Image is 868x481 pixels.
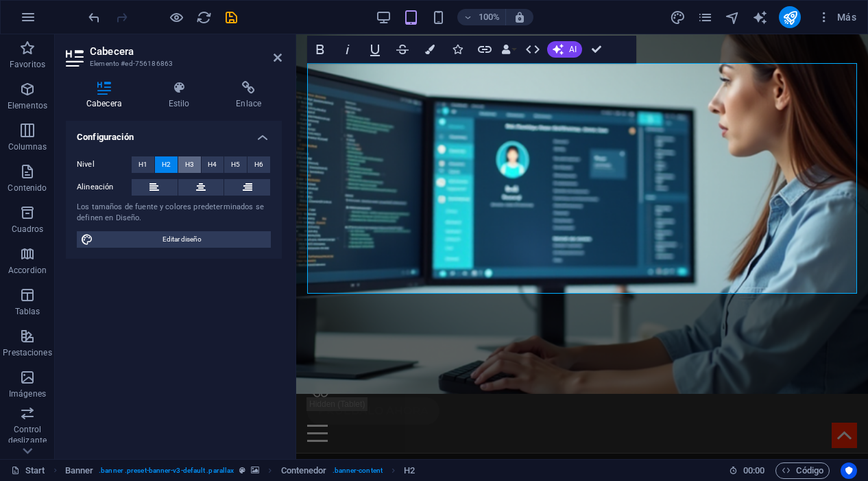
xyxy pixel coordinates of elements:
a: Haz clic para cancelar la selección y doble clic para abrir páginas [11,462,45,479]
button: Data Bindings [499,36,518,63]
button: Underline (⌘U) [362,36,388,63]
span: H4 [208,156,217,173]
h4: Configuración [66,121,282,145]
span: Haz clic para seleccionar y doble clic para editar [65,462,94,479]
button: H4 [202,156,224,173]
span: AI [569,45,577,54]
button: H1 [132,156,154,173]
i: Este elemento contiene un fondo [251,467,259,474]
span: H6 [254,156,263,173]
button: H5 [224,156,247,173]
button: reload [195,9,212,25]
span: Código [782,462,823,479]
h4: Cabecera [66,81,148,110]
span: : [753,465,755,476]
button: 100% [457,9,506,25]
i: Guardar (Ctrl+S) [224,10,239,25]
p: Columnas [8,141,47,152]
p: Elementos [8,100,47,111]
button: Bold (⌘B) [307,36,333,63]
button: Confirm (⌘+⏎) [583,36,610,63]
span: . banner-content [333,462,383,479]
button: HTML [520,36,546,63]
button: navigator [724,9,740,25]
button: H2 [155,156,178,173]
span: Más [817,10,856,24]
button: pages [697,9,713,25]
span: Editar diseño [97,231,267,248]
span: Haz clic para seleccionar y doble clic para editar [281,462,327,479]
i: Publicar [782,10,798,25]
button: Más [812,6,862,28]
h6: 100% [478,9,500,25]
button: Código [775,462,830,479]
span: H3 [185,156,194,173]
button: undo [86,9,102,25]
nav: breadcrumb [65,462,415,479]
button: Link [472,36,498,63]
label: Alineación [77,179,132,196]
div: Los tamaños de fuente y colores predeterminados se definen en Diseño. [77,202,271,224]
i: Páginas (Ctrl+Alt+S) [697,10,713,25]
label: Nivel [77,156,132,173]
button: AI [547,41,582,58]
h4: Enlace [215,81,282,110]
span: H2 [162,156,171,173]
i: Volver a cargar página [196,10,212,25]
span: . banner .preset-banner-v3-default .parallax [99,462,234,479]
i: Navegador [725,10,740,25]
span: 00 00 [743,462,764,479]
i: Diseño (Ctrl+Alt+Y) [670,10,686,25]
button: H6 [248,156,270,173]
h6: Tiempo de la sesión [729,462,765,479]
button: Haz clic para salir del modo de previsualización y seguir editando [168,9,184,25]
span: Haz clic para seleccionar y doble clic para editar [404,462,415,479]
button: publish [779,6,801,28]
p: Favoritos [10,59,45,70]
i: AI Writer [752,10,768,25]
button: Usercentrics [841,462,857,479]
i: Este elemento es un preajuste personalizable [239,467,245,474]
button: save [223,9,239,25]
button: Italic (⌘I) [335,36,361,63]
span: H1 [138,156,147,173]
p: Imágenes [9,388,46,399]
button: text_generator [751,9,768,25]
h3: Elemento #ed-756186863 [90,58,254,70]
p: Contenido [8,183,47,193]
h2: Cabecera [90,45,282,58]
button: Strikethrough [389,36,415,63]
button: Editar diseño [77,231,271,248]
button: Colors [417,36,443,63]
p: Cuadros [12,224,44,235]
i: Deshacer: Editar cabecera (Ctrl+Z) [86,10,102,25]
button: Icons [444,36,470,63]
span: H5 [231,156,240,173]
p: Tablas [15,306,40,317]
p: Accordion [8,265,47,276]
button: H3 [178,156,201,173]
i: Al redimensionar, ajustar el nivel de zoom automáticamente para ajustarse al dispositivo elegido. [514,11,526,23]
button: design [669,9,686,25]
p: Prestaciones [3,347,51,358]
h4: Estilo [148,81,216,110]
